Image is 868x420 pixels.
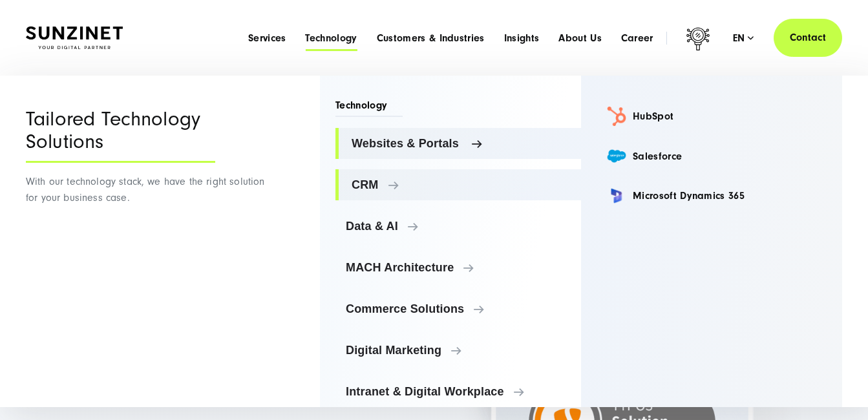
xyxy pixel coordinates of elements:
span: Digital Marketing [346,344,571,357]
a: Salesforce [597,140,827,172]
a: Services [248,32,286,45]
span: Commerce Solutions [346,302,571,315]
a: Microsoft Dynamics 365 [597,177,827,215]
a: Data & AI [335,211,581,242]
a: Customers & Industries [377,32,485,45]
a: Digital Marketing [335,335,581,366]
a: Commerce Solutions [335,293,581,324]
a: Intranet & Digital Workplace [335,376,581,407]
a: About Us [558,32,602,45]
a: CRM [335,169,581,200]
a: Websites & Portals [335,128,581,159]
a: HubSpot [597,98,827,135]
img: SUNZINET Full Service Digital Agentur [26,26,123,49]
div: Tailored Technology Solutions [26,108,215,163]
a: MACH Architecture [335,252,581,283]
a: Insights [504,32,540,45]
span: CRM [352,178,571,191]
a: Contact [774,19,842,57]
span: Technology [335,98,403,117]
span: Intranet & Digital Workplace [346,385,571,398]
a: Career [621,32,653,45]
span: MACH Architecture [346,261,571,274]
p: With our technology stack, we have the right solution for your business case. [26,174,268,206]
span: Websites & Portals [352,137,571,150]
div: en [733,32,754,45]
a: Technology [305,32,357,45]
span: Data & AI [346,220,571,233]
